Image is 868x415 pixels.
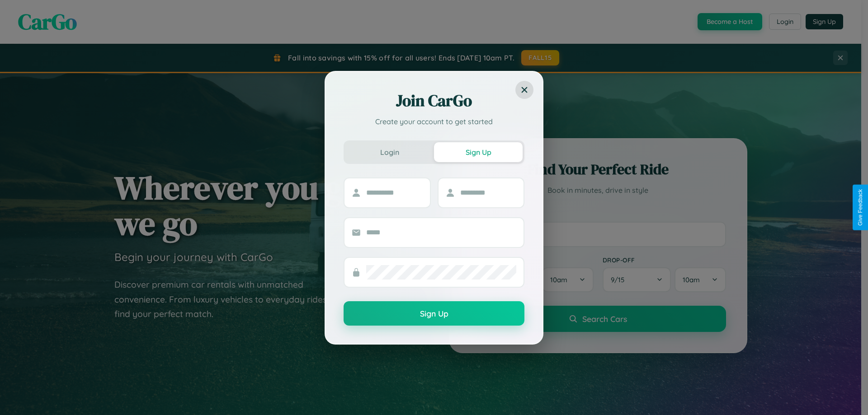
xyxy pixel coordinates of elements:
h2: Join CarGo [344,90,524,112]
div: Give Feedback [857,189,863,226]
button: Sign Up [344,301,524,326]
button: Login [345,142,434,162]
p: Create your account to get started [344,116,524,127]
button: Sign Up [434,142,523,162]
